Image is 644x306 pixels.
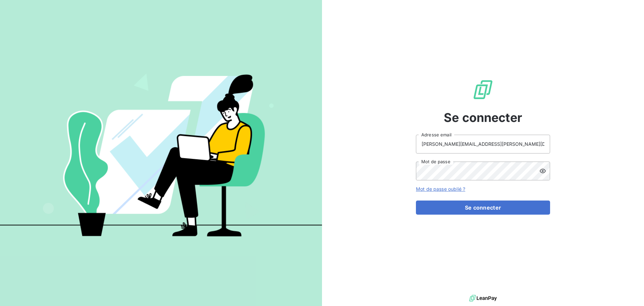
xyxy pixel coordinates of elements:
[472,79,494,100] img: Logo LeanPay
[416,135,550,154] input: placeholder
[444,108,522,127] span: Se connecter
[416,201,550,215] button: Se connecter
[469,293,497,303] img: logo
[416,186,465,192] a: Mot de passe oublié ?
